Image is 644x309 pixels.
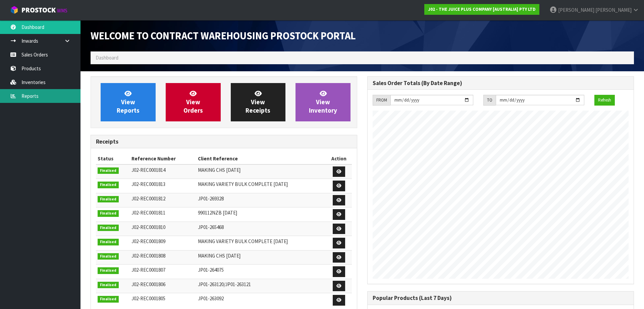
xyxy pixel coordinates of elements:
[198,224,224,230] span: JP01-265468
[131,253,165,259] span: J02-REC0001808
[98,167,119,174] span: Finalised
[198,267,224,273] span: JP01-264075
[198,238,288,244] span: MAKING VARIETY BULK COMPLETE [DATE]
[326,153,352,164] th: Action
[117,89,140,115] span: View Reports
[98,210,119,217] span: Finalised
[131,195,165,202] span: J02-REC0001812
[231,83,286,121] a: ViewReceipts
[373,95,390,106] div: FROM
[198,281,251,287] span: JP01-263120/JP01-263121
[98,182,119,188] span: Finalised
[130,153,196,164] th: Reference Number
[131,181,165,187] span: J02-REC0001813
[98,239,119,245] span: Finalised
[198,181,288,187] span: MAKING VARIETY BULK COMPLETE [DATE]
[10,6,18,14] img: cube-alt.png
[183,89,203,115] span: View Orders
[98,296,119,303] span: Finalised
[594,95,615,106] button: Refresh
[198,209,237,216] span: 990112NZB [DATE]
[309,89,337,115] span: View Inventory
[131,295,165,302] span: J02-REC0001805
[96,54,118,61] span: Dashboard
[296,83,351,121] a: ViewInventory
[428,6,536,12] strong: J02 - THE JUICE PLUS COMPANY [AUSTRALIA] PTY LTD
[98,267,119,274] span: Finalised
[131,267,165,273] span: J02-REC0001807
[595,7,632,13] span: [PERSON_NAME]
[196,153,326,164] th: Client Reference
[131,167,165,173] span: J02-REC0001814
[101,83,156,121] a: ViewReports
[198,295,224,302] span: JP01-263092
[483,95,496,106] div: TO
[21,6,56,14] span: ProStock
[98,196,119,203] span: Finalised
[98,282,119,288] span: Finalised
[96,139,352,145] h3: Receipts
[198,195,224,202] span: JP01-269328
[166,83,221,121] a: ViewOrders
[131,224,165,230] span: J02-REC0001810
[131,281,165,287] span: J02-REC0001806
[131,238,165,244] span: J02-REC0001809
[57,7,67,14] small: WMS
[373,295,629,301] h3: Popular Products (Last 7 Days)
[91,29,356,42] span: Welcome to Contract Warehousing ProStock Portal
[98,225,119,231] span: Finalised
[198,253,240,259] span: MAKING CHS [DATE]
[98,253,119,260] span: Finalised
[96,153,130,164] th: Status
[246,89,270,115] span: View Receipts
[198,167,240,173] span: MAKING CHS [DATE]
[131,209,165,216] span: J02-REC0001811
[373,80,629,86] h3: Sales Order Totals (By Date Range)
[558,7,594,13] span: [PERSON_NAME]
